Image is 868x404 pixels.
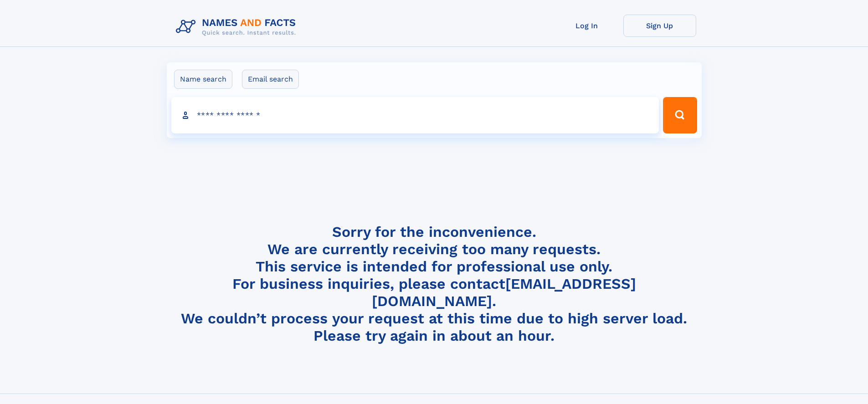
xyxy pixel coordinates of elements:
[550,15,623,37] a: Log In
[172,15,303,39] img: Logo Names and Facts
[372,275,636,310] a: [EMAIL_ADDRESS][DOMAIN_NAME]
[242,70,299,89] label: Email search
[663,97,697,133] button: Search Button
[623,15,696,37] a: Sign Up
[174,70,232,89] label: Name search
[172,223,696,345] h4: Sorry for the inconvenience. We are currently receiving too many requests. This service is intend...
[171,97,659,133] input: search input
